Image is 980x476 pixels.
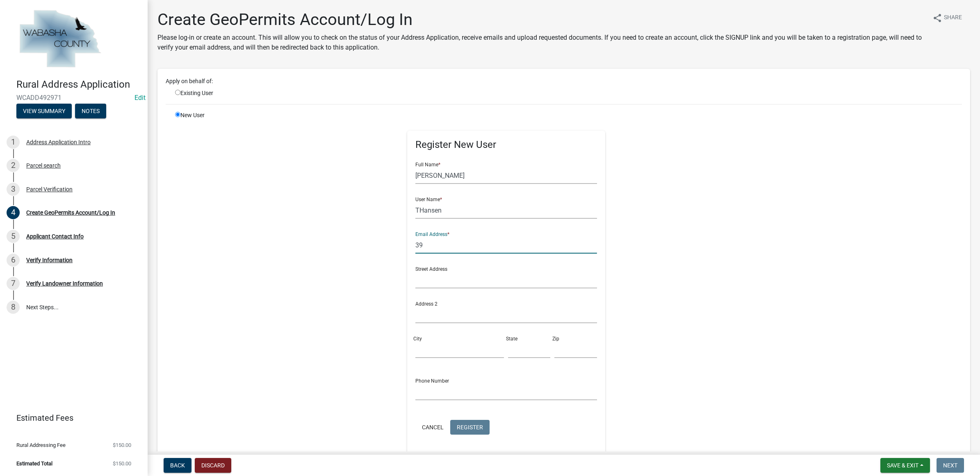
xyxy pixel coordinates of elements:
[113,461,131,466] span: $150.00
[75,108,106,115] wm-modal-confirm: Notes
[157,10,926,29] h1: Create GeoPermits Account/Log In
[164,458,191,473] button: Back
[16,94,131,102] span: WCADD492971
[26,186,73,192] div: Parcel Verification
[16,9,103,70] img: Wabasha County, Minnesota
[16,79,141,91] h4: Rural Address Application
[7,206,20,219] div: 4
[415,420,450,435] button: Cancel
[926,10,969,26] button: shareShare
[26,257,73,263] div: Verify Information
[26,210,115,215] div: Create GeoPermits Account/Log In
[7,410,134,426] a: Estimated Fees
[134,94,146,102] a: Edit
[457,424,483,430] span: Register
[160,77,968,86] div: Apply on behalf of:
[887,462,918,469] span: Save & Exit
[26,281,103,286] div: Verify Landowner Information
[16,108,72,115] wm-modal-confirm: Summary
[26,139,91,145] div: Address Application Intro
[7,301,20,314] div: 8
[16,104,72,118] button: View Summary
[170,462,185,469] span: Back
[7,136,20,149] div: 1
[7,183,20,196] div: 3
[16,442,66,448] span: Rural Addressing Fee
[134,94,146,102] wm-modal-confirm: Edit Application Number
[169,89,302,97] div: Existing User
[7,230,20,243] div: 5
[113,442,131,448] span: $150.00
[16,461,52,466] span: Estimated Total
[26,233,84,239] div: Applicant Contact Info
[932,13,942,23] i: share
[195,458,231,473] button: Discard
[880,458,930,473] button: Save & Exit
[157,33,926,52] p: Please log-in or create an account. This will allow you to check on the status of your Address Ap...
[944,13,962,23] span: Share
[415,139,597,151] h5: Register New User
[450,420,490,435] button: Register
[75,104,106,118] button: Notes
[937,458,964,473] button: Next
[7,254,20,267] div: 6
[26,163,61,168] div: Parcel search
[7,277,20,290] div: 7
[943,462,957,469] span: Next
[7,159,20,172] div: 2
